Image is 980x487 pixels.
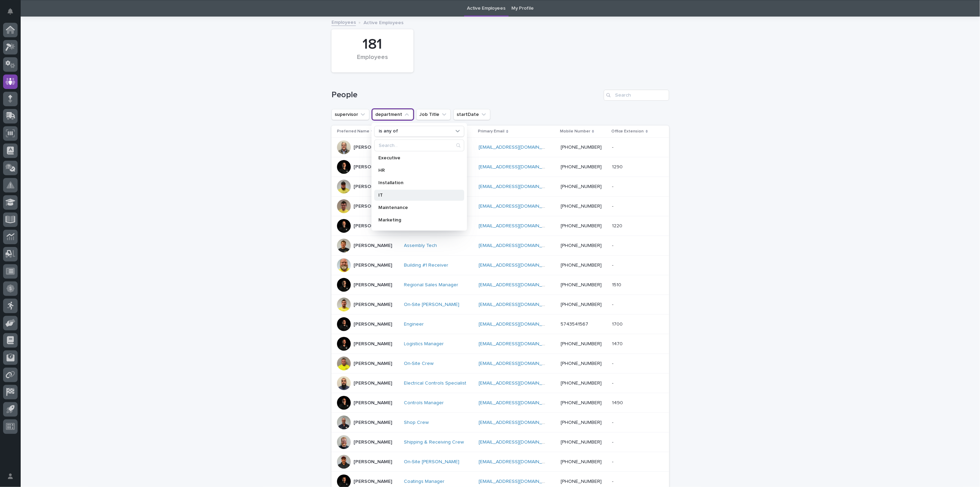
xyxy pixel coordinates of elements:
a: Active Employees [467,0,506,17]
p: - [612,359,615,367]
a: [EMAIL_ADDRESS][DOMAIN_NAME] [479,341,557,346]
a: Regional Sales Manager [404,282,459,288]
tr: [PERSON_NAME]Assembly Tech [EMAIL_ADDRESS][DOMAIN_NAME] [PHONE_NUMBER]-- [331,236,669,256]
p: Installation [378,180,453,185]
p: Executive [378,155,453,160]
a: [EMAIL_ADDRESS][DOMAIN_NAME] [479,440,557,445]
tr: [PERSON_NAME]On-Site Crew [EMAIL_ADDRESS][DOMAIN_NAME] [PHONE_NUMBER]-- [331,354,669,374]
tr: [PERSON_NAME]Shipping & Receiving Crew [EMAIL_ADDRESS][DOMAIN_NAME] [PHONE_NUMBER]-- [331,433,669,452]
p: - [612,458,615,465]
div: Notifications [9,8,18,19]
button: supervisor [331,109,369,120]
p: [PERSON_NAME] [354,420,392,426]
p: [PERSON_NAME] [354,341,392,347]
p: - [612,261,615,268]
p: 1220 [612,222,624,229]
p: Maintenance [378,205,453,210]
p: - [612,379,615,386]
p: [PERSON_NAME] [354,282,392,288]
a: [EMAIL_ADDRESS][DOMAIN_NAME] [479,223,557,228]
p: - [612,418,615,426]
tr: [PERSON_NAME]Maintenance/Facilities Crew [EMAIL_ADDRESS][DOMAIN_NAME] [PHONE_NUMBER]-- [331,197,669,216]
a: Electrical Controls Specialist [404,380,467,386]
a: [EMAIL_ADDRESS][DOMAIN_NAME] [479,302,557,307]
a: Assembly Tech [404,243,437,249]
p: [PERSON_NAME] [354,223,392,229]
p: IT [378,192,453,197]
a: [EMAIL_ADDRESS][DOMAIN_NAME] [479,381,557,386]
h1: People [331,90,601,100]
p: - [612,182,615,190]
a: [PHONE_NUMBER] [561,184,602,189]
div: Employees [343,54,402,68]
p: Mobile Number [560,128,590,135]
p: - [612,143,615,150]
p: 1490 [612,399,624,406]
a: [PHONE_NUMBER] [561,420,602,425]
p: Marketing [378,217,453,222]
a: [EMAIL_ADDRESS][DOMAIN_NAME] [479,145,557,150]
tr: [PERSON_NAME]Pilot [EMAIL_ADDRESS][DOMAIN_NAME] [PHONE_NUMBER]-- [331,138,669,157]
a: [PHONE_NUMBER] [561,400,602,405]
a: [PHONE_NUMBER] [561,341,602,346]
a: [PHONE_NUMBER] [561,204,602,209]
p: [PERSON_NAME] [354,145,392,150]
a: [PHONE_NUMBER] [561,282,602,287]
a: Building #1 Receiver [404,262,449,268]
p: [PERSON_NAME] [354,164,392,170]
a: Coatings Manager [404,479,445,485]
a: [EMAIL_ADDRESS][DOMAIN_NAME] [479,361,557,366]
button: Job Title [416,109,451,120]
p: 1470 [612,340,624,347]
a: [PHONE_NUMBER] [561,459,602,464]
a: [PHONE_NUMBER] [561,145,602,150]
p: [PERSON_NAME] [354,380,392,386]
p: Office Extension [611,128,644,135]
a: 5743541567 [561,322,588,327]
a: [EMAIL_ADDRESS][DOMAIN_NAME] [479,282,557,287]
button: startDate [453,109,490,120]
a: On-Site Crew [404,361,434,367]
a: [EMAIL_ADDRESS][DOMAIN_NAME] [479,400,557,405]
input: Search [375,140,464,151]
a: [EMAIL_ADDRESS][DOMAIN_NAME] [479,243,557,248]
p: HR [378,168,453,172]
div: 181 [343,36,402,53]
a: [PHONE_NUMBER] [561,263,602,268]
button: department [372,109,414,120]
tr: [PERSON_NAME]Chief Marketing Officer [EMAIL_ADDRESS][DOMAIN_NAME] [PHONE_NUMBER]12901290 [331,157,669,177]
p: is any of [379,128,398,134]
p: [PERSON_NAME] [354,243,392,249]
tr: [PERSON_NAME]On-Site [PERSON_NAME] [EMAIL_ADDRESS][DOMAIN_NAME] [PHONE_NUMBER]-- [331,452,669,472]
tr: [PERSON_NAME]Engineer [EMAIL_ADDRESS][DOMAIN_NAME] 574354156717001700 [331,315,669,334]
a: [EMAIL_ADDRESS][DOMAIN_NAME] [479,420,557,425]
a: [PHONE_NUMBER] [561,223,602,228]
p: [PERSON_NAME] [354,439,392,445]
a: [EMAIL_ADDRESS][DOMAIN_NAME] [479,165,557,169]
a: [EMAIL_ADDRESS][DOMAIN_NAME] [479,479,557,484]
a: Shipping & Receiving Crew [404,439,464,445]
a: Employees [331,18,356,26]
a: [PHONE_NUMBER] [561,479,602,484]
a: On-Site [PERSON_NAME] [404,302,460,308]
p: [PERSON_NAME] [354,479,392,485]
a: Engineer [404,321,424,327]
a: [PHONE_NUMBER] [561,361,602,366]
a: [EMAIL_ADDRESS][DOMAIN_NAME] [479,459,557,464]
tr: [PERSON_NAME]Logistics Manager [EMAIL_ADDRESS][DOMAIN_NAME] [PHONE_NUMBER]14701470 [331,334,669,354]
div: Search [604,90,669,101]
p: Primary Email [478,128,504,135]
a: [EMAIL_ADDRESS][DOMAIN_NAME] [479,184,557,189]
a: [PHONE_NUMBER] [561,243,602,248]
a: My Profile [512,0,534,17]
p: 1290 [612,163,624,170]
a: Controls Manager [404,400,444,406]
tr: [PERSON_NAME]Building #1 Receiver [EMAIL_ADDRESS][DOMAIN_NAME] [PHONE_NUMBER]-- [331,256,669,275]
p: 1700 [612,320,624,327]
p: Preferred Name [337,128,369,135]
a: Logistics Manager [404,341,444,347]
p: - [612,477,615,485]
p: [PERSON_NAME] [354,203,392,209]
p: [PERSON_NAME] [354,184,392,190]
a: [EMAIL_ADDRESS][DOMAIN_NAME] [479,204,557,209]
